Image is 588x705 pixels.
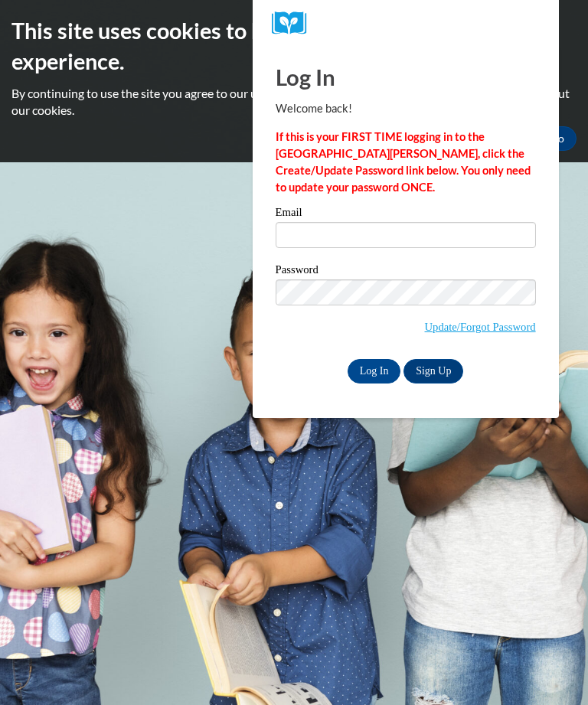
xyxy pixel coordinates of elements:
label: Email [276,207,536,222]
h1: Log In [276,61,536,93]
p: By continuing to use the site you agree to our use of cookies. Use the ‘More info’ button to read... [11,85,577,119]
strong: If this is your FIRST TIME logging in to the [GEOGRAPHIC_DATA][PERSON_NAME], click the Create/Upd... [276,130,531,194]
a: Sign Up [403,359,463,384]
input: Log In [348,359,401,384]
h2: This site uses cookies to help improve your learning experience. [11,15,577,77]
p: Welcome back! [276,100,536,117]
a: Update/Forgot Password [425,321,536,333]
iframe: Button to launch messaging window [527,644,576,693]
a: COX Campus [272,11,540,35]
label: Password [276,264,536,279]
img: Logo brand [272,11,318,35]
